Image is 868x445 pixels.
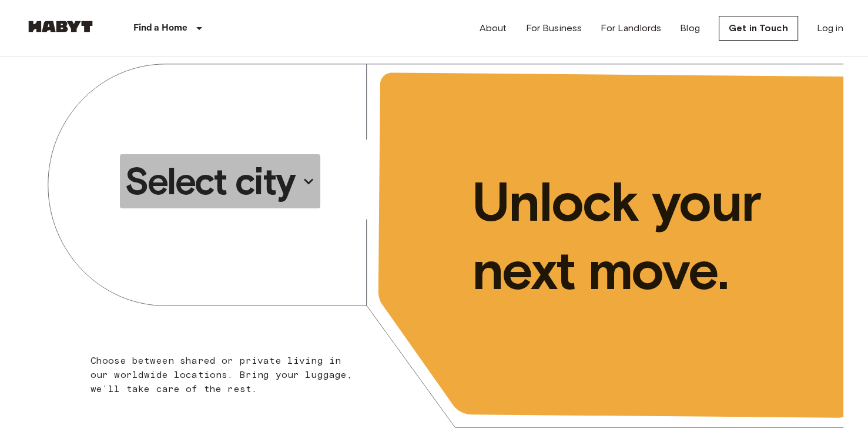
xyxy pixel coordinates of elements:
[91,354,360,396] p: Choose between shared or private living in our worldwide locations. Bring your luggage, we'll tak...
[25,21,96,32] img: Habyt
[525,21,582,35] a: For Business
[680,21,700,35] a: Blog
[125,158,295,205] p: Select city
[133,21,188,35] p: Find a Home
[601,21,661,35] a: For Landlords
[719,16,798,41] a: Get in Touch
[480,21,507,35] a: About
[472,168,825,304] p: Unlock your next move.
[817,21,843,35] a: Log in
[120,154,321,208] button: Select city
